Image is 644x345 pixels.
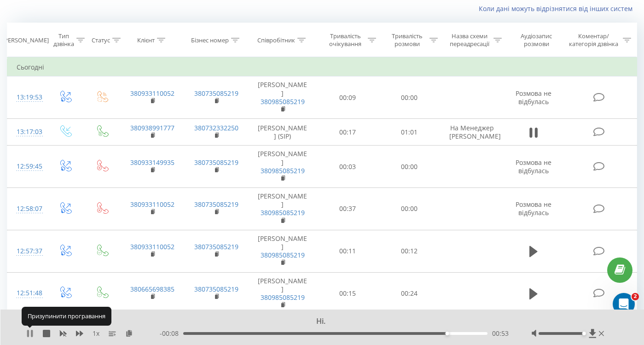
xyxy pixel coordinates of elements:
a: 380933110052 [130,200,174,209]
div: 12:51:48 [17,284,37,302]
div: Аудіозапис розмови [512,32,561,48]
td: 00:12 [378,230,440,272]
a: 380985085219 [261,293,305,302]
td: [PERSON_NAME] (SIP) [248,119,317,146]
div: Бізнес номер [191,36,229,44]
td: 00:24 [378,272,440,315]
div: Тривалість розмови [387,32,427,48]
span: Розмова не відбулась [516,89,551,106]
div: Тип дзвінка [53,32,74,48]
td: 00:00 [378,146,440,188]
td: [PERSON_NAME] [248,188,317,230]
div: Тривалість очікування [325,32,366,48]
span: Розмова не відбулась [516,200,551,217]
td: 00:15 [317,272,379,315]
td: 00:11 [317,230,379,272]
a: 380732332250 [194,123,238,132]
td: 01:01 [378,119,440,146]
div: [PERSON_NAME] [2,36,49,44]
div: Призупинити програвання [22,307,111,325]
a: 380985085219 [261,166,305,175]
div: Співробітник [257,36,295,44]
td: [PERSON_NAME] [248,230,317,272]
td: На Менеджер [PERSON_NAME] [440,119,504,146]
div: 13:19:53 [17,88,37,106]
a: 380985085219 [261,97,305,106]
td: [PERSON_NAME] [248,76,317,119]
span: 00:53 [492,329,509,338]
a: 380735085219 [194,242,238,251]
div: Назва схеми переадресації [448,32,491,48]
div: Коментар/категорія дзвінка [567,32,621,48]
td: 00:00 [378,76,440,119]
a: 380938991777 [130,123,174,132]
a: 380933110052 [130,89,174,98]
a: 380933110052 [130,242,174,251]
a: 380735085219 [194,89,238,98]
a: 380933149935 [130,158,174,167]
div: Статус [92,36,110,44]
div: Ні. [84,316,548,327]
td: 00:03 [317,146,379,188]
div: 13:17:03 [17,123,37,141]
a: 380735085219 [194,158,238,167]
div: Клієнт [137,36,155,44]
span: 2 [632,293,639,300]
span: 1 x [93,329,99,338]
a: 380985085219 [261,251,305,259]
a: 380735085219 [194,200,238,209]
td: 00:17 [317,119,379,146]
span: Розмова не відбулась [516,158,551,175]
div: Accessibility label [582,332,586,335]
a: 380665698385 [130,285,174,293]
div: Accessibility label [446,332,449,335]
td: [PERSON_NAME] [248,272,317,315]
a: 380985085219 [261,208,305,217]
a: 380735085219 [194,285,238,293]
div: 12:58:07 [17,200,37,218]
td: Сьогодні [7,58,637,76]
td: 00:00 [378,188,440,230]
iframe: Intercom live chat [613,293,635,315]
a: Коли дані можуть відрізнятися вiд інших систем [479,4,637,13]
div: 12:59:45 [17,158,37,175]
div: 12:57:37 [17,242,37,260]
span: - 00:08 [160,329,183,338]
td: [PERSON_NAME] [248,146,317,188]
td: 00:09 [317,76,379,119]
td: 00:37 [317,188,379,230]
